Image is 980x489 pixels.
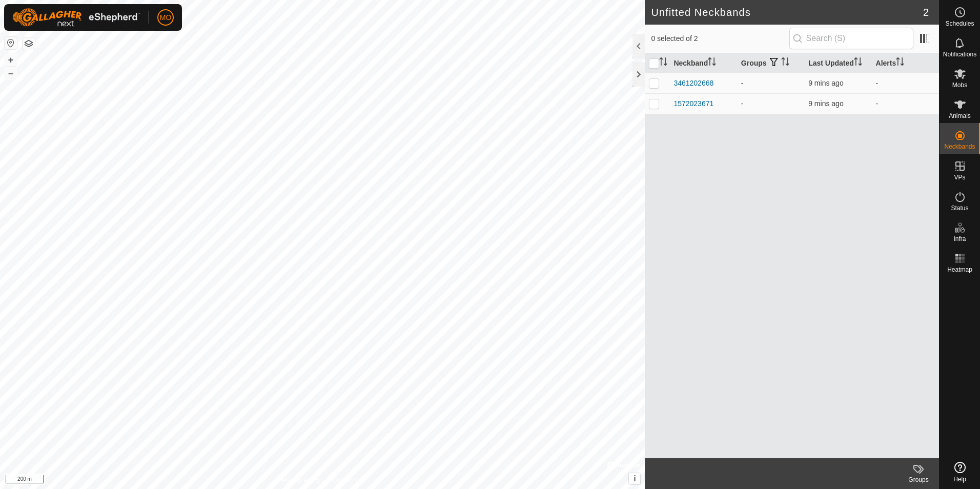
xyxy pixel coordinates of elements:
p-sorticon: Activate to sort [896,59,904,67]
a: Privacy Policy [282,476,320,485]
span: VPs [954,174,965,180]
button: Reset Map [5,37,17,49]
span: Mobs [952,82,967,88]
input: Search (S) [789,28,913,49]
h2: Unfitted Neckbands [651,6,923,18]
td: - [872,93,939,114]
a: Help [940,458,980,486]
button: i [629,473,640,484]
span: Heatmap [947,267,972,273]
th: Last Updated [804,53,871,73]
span: Animals [949,113,971,119]
button: Map Layers [23,37,35,50]
div: 1572023671 [673,98,713,109]
span: Help [953,476,966,482]
button: + [5,54,17,66]
p-sorticon: Activate to sort [708,59,716,67]
span: Schedules [945,21,974,27]
span: Notifications [943,51,976,57]
span: Neckbands [944,144,975,150]
span: MO [160,12,172,23]
span: Status [951,205,968,211]
span: Infra [953,236,966,242]
th: Alerts [872,53,939,73]
p-sorticon: Activate to sort [781,59,789,67]
td: - [737,73,804,93]
td: - [737,93,804,114]
div: 3461202668 [673,78,713,89]
td: - [872,73,939,93]
span: i [634,474,636,483]
span: 0 selected of 2 [651,33,789,44]
button: – [5,67,17,79]
th: Groups [737,53,804,73]
a: Contact Us [333,476,363,485]
span: 8 Oct 2025, 3:16 pm [808,99,843,108]
div: Groups [898,475,939,484]
th: Neckband [669,53,737,73]
span: 8 Oct 2025, 3:17 pm [808,79,843,87]
p-sorticon: Activate to sort [854,59,862,67]
p-sorticon: Activate to sort [659,59,667,67]
span: 2 [923,5,929,20]
img: Gallagher Logo [12,8,140,27]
